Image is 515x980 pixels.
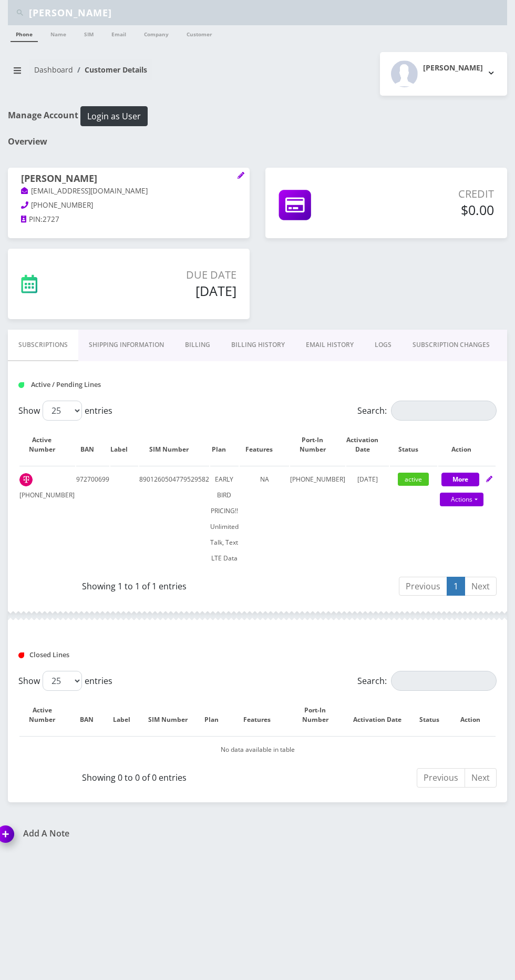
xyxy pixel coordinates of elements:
[438,425,496,465] th: Action: activate to sort column ascending
[31,200,93,210] span: [PHONE_NUMBER]
[390,425,437,465] th: Status: activate to sort column ascending
[18,576,250,593] div: Showing 1 to 1 of 1 entries
[402,330,500,360] a: SUBSCRIPTION CHANGES
[98,283,236,299] h5: [DATE]
[79,25,99,41] a: SIM
[375,186,494,202] p: Credit
[19,695,76,735] th: Active Number: activate to sort column descending
[210,466,239,571] td: EARLY BIRD PRICING!! Unlimited Talk, Text LTE Data
[19,473,33,486] img: t_img.png
[29,3,504,23] input: Search Teltik
[456,695,496,735] th: Action : activate to sort column ascending
[19,736,496,763] td: No data available in table
[106,25,131,41] a: Email
[8,106,507,126] h1: Manage Account
[19,466,75,571] td: [PHONE_NUMBER]
[447,577,465,596] a: 1
[174,330,221,360] a: Billing
[357,401,497,421] label: Search:
[18,651,167,659] h1: Closed Lines
[399,577,447,596] a: Previous
[43,215,59,224] span: 2727
[375,202,494,218] h5: $0.00
[290,466,345,571] td: [PHONE_NUMBER]
[357,671,497,691] label: Search:
[8,59,250,89] nav: breadcrumb
[11,25,38,42] a: Phone
[18,401,112,421] label: Show entries
[98,267,236,283] p: Due Date
[423,64,483,73] h2: [PERSON_NAME]
[73,64,147,75] li: Customer Details
[221,330,295,360] a: Billing History
[109,695,145,735] th: Label: activate to sort column ascending
[8,137,507,147] h1: Overview
[391,671,497,691] input: Search:
[19,425,75,465] th: Active Number: activate to sort column ascending
[351,695,414,735] th: Activation Date: activate to sort column ascending
[21,186,148,197] a: [EMAIL_ADDRESS][DOMAIN_NAME]
[210,425,239,465] th: Plan: activate to sort column ascending
[76,466,109,571] td: 972700699
[146,695,200,735] th: SIM Number: activate to sort column ascending
[291,695,349,735] th: Port-In Number: activate to sort column ascending
[18,767,250,784] div: Showing 0 to 0 of 0 entries
[21,215,43,225] a: PIN:
[440,493,483,506] a: Actions
[43,671,82,691] select: Showentries
[78,330,174,360] a: Shipping Information
[34,65,73,75] a: Dashboard
[417,768,465,788] a: Previous
[295,330,364,360] a: EMAIL HISTORY
[139,425,209,465] th: SIM Number: activate to sort column ascending
[240,466,289,571] td: NA
[110,425,138,465] th: Label: activate to sort column ascending
[78,109,148,121] a: Login as User
[364,330,402,360] a: LOGS
[8,330,78,361] a: Subscriptions
[465,577,497,596] a: Next
[76,425,109,465] th: BAN: activate to sort column ascending
[391,401,497,421] input: Search:
[415,695,455,735] th: Status: activate to sort column ascending
[380,52,507,96] button: [PERSON_NAME]
[139,25,174,41] a: Company
[139,466,209,571] td: 8901260504779529582
[346,425,389,465] th: Activation Date: activate to sort column ascending
[80,106,148,126] button: Login as User
[18,381,167,389] h1: Active / Pending Lines
[181,25,218,41] a: Customer
[18,652,24,658] img: Closed Lines
[77,695,108,735] th: BAN: activate to sort column ascending
[21,173,236,186] h1: [PERSON_NAME]
[398,473,429,486] span: active
[18,382,24,388] img: Active / Pending Lines
[201,695,233,735] th: Plan: activate to sort column ascending
[441,473,479,486] button: More
[234,695,290,735] th: Features: activate to sort column ascending
[240,425,289,465] th: Features: activate to sort column ascending
[357,475,378,484] span: [DATE]
[43,401,82,421] select: Showentries
[45,25,71,41] a: Name
[18,671,112,691] label: Show entries
[290,425,345,465] th: Port-In Number: activate to sort column ascending
[465,768,497,788] a: Next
